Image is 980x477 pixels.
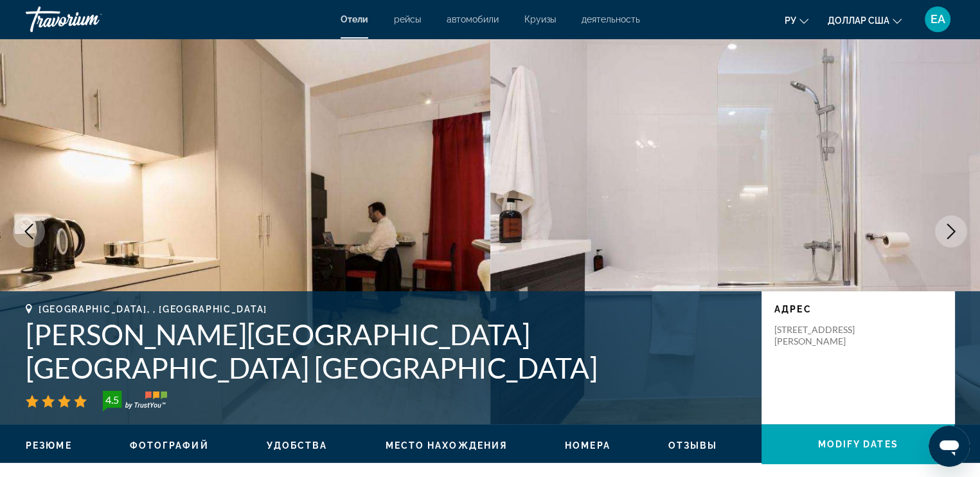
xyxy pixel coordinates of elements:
[762,424,954,464] button: Modify Dates
[39,304,267,314] span: [GEOGRAPHIC_DATA], , [GEOGRAPHIC_DATA]
[447,14,499,24] a: автомобили
[267,440,328,451] button: Удобства
[828,15,889,26] font: доллар США
[267,440,328,451] span: Удобства
[582,14,640,24] a: деятельность
[774,304,941,314] p: адрес
[13,215,45,248] button: Previous image
[828,11,902,30] button: Изменить валюту
[524,14,556,24] a: Круизы
[130,440,209,451] span: Фотографий
[774,324,877,347] p: [STREET_ADDRESS][PERSON_NAME]
[130,440,209,451] button: Фотографий
[26,440,72,451] button: Резюме
[394,14,421,24] a: рейсы
[931,12,945,26] font: ЕА
[921,6,954,33] button: Меню пользователя
[26,440,72,451] span: Резюме
[26,3,154,36] a: Травориум
[785,15,796,26] font: ру
[785,11,808,30] button: Изменить язык
[668,440,718,451] span: Отзывы
[929,426,970,467] iframe: Кнопка запуска окна обмена сообщениями
[935,215,967,248] button: Next image
[26,318,749,384] h1: [PERSON_NAME][GEOGRAPHIC_DATA] [GEOGRAPHIC_DATA] [GEOGRAPHIC_DATA]
[817,439,898,449] span: Modify Dates
[385,440,507,451] span: Место нахождения
[668,440,718,451] button: Отзывы
[565,440,610,451] span: Номера
[103,391,167,411] img: TrustYou guest rating badge
[99,392,125,408] div: 4.5
[565,440,610,451] button: Номера
[341,14,368,24] a: Отели
[385,440,507,451] button: Место нахождения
